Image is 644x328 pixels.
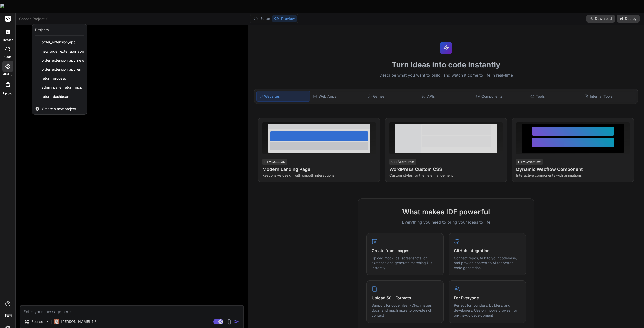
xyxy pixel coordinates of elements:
span: order_extension_app_new [42,58,84,63]
span: return_dashboard [42,94,71,99]
label: code [4,55,11,59]
span: order_extension_app [42,40,76,45]
span: return_process [42,76,66,81]
div: Projects [35,27,49,32]
label: Upload [3,91,13,96]
span: order_extension_app_en [42,67,81,72]
span: Create a new project [42,106,76,111]
label: GitHub [3,72,12,77]
span: new_order_extension_app [42,49,84,54]
label: threads [2,38,13,42]
span: admin_panel_return_pics [42,85,82,90]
